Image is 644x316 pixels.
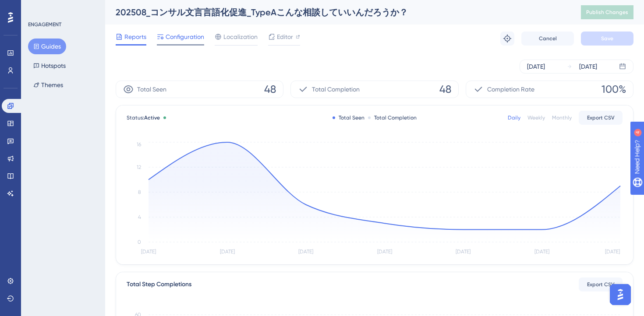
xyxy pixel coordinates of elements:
div: Monthly [552,114,572,121]
div: [DATE] [527,61,545,72]
button: Cancel [521,32,574,46]
span: 48 [439,82,451,96]
span: Reports [124,32,146,42]
tspan: [DATE] [456,249,471,255]
span: 100% [602,82,626,96]
span: Export CSV [587,281,615,288]
span: Save [601,35,613,42]
span: Localization [223,32,258,42]
span: Status: [127,114,160,121]
tspan: [DATE] [220,249,235,255]
div: 202508_コンサル文言言語化促進_TypeAこんな相談していいんだろうか？ [116,6,559,18]
button: Hotspots [28,58,71,74]
div: [DATE] [579,61,597,72]
span: Publish Changes [586,9,628,16]
span: 48 [264,82,276,96]
div: 4 [61,4,64,11]
tspan: [DATE] [605,249,620,255]
div: Daily [508,114,520,121]
tspan: 4 [138,214,141,220]
div: Total Seen [333,114,364,121]
tspan: [DATE] [377,249,392,255]
span: Total Completion [312,84,360,95]
tspan: 16 [137,141,141,147]
span: Editor [277,32,293,42]
span: Completion Rate [487,84,534,95]
div: Weekly [527,114,545,121]
tspan: [DATE] [298,249,313,255]
button: Export CSV [579,277,623,291]
tspan: [DATE] [534,249,549,255]
span: Active [144,115,160,121]
span: Configuration [166,32,204,42]
div: Total Completion [368,114,417,121]
span: Total Seen [137,84,166,95]
tspan: 0 [138,239,141,245]
button: Export CSV [579,111,623,125]
tspan: 8 [138,189,141,195]
iframe: UserGuiding AI Assistant Launcher [607,281,633,308]
div: ENGAGEMENT [28,21,61,28]
tspan: [DATE] [141,249,156,255]
span: Export CSV [587,114,615,121]
span: Need Help? [21,2,55,13]
div: Total Step Completions [127,279,191,290]
button: Guides [28,39,66,54]
button: Publish Changes [581,5,633,19]
button: Save [581,32,633,46]
tspan: 12 [137,164,141,170]
span: Cancel [539,35,557,42]
button: Themes [28,77,68,93]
